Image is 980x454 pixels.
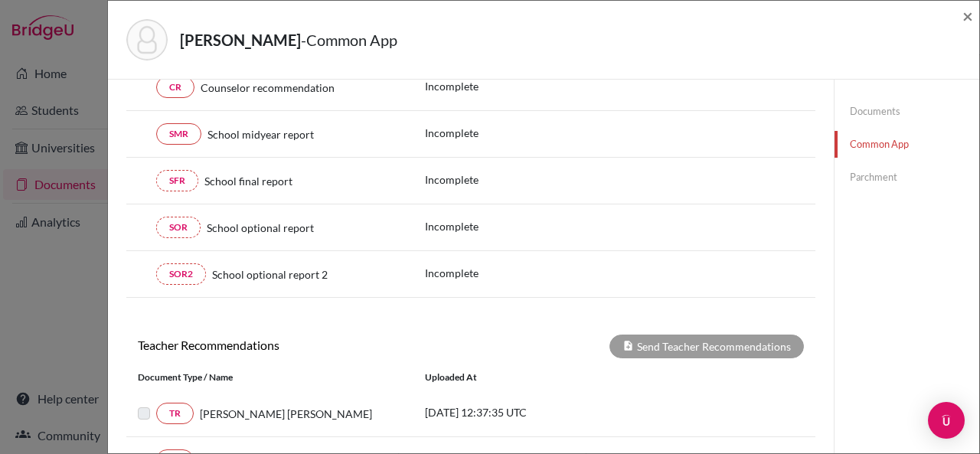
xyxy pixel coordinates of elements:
[126,338,471,352] h6: Teacher Recommendations
[413,371,643,384] div: Uploaded at
[212,266,328,283] span: School optional report 2
[156,403,194,424] a: TR
[201,80,335,96] span: Counselor recommendation
[425,218,583,234] p: Incomplete
[180,31,301,49] strong: [PERSON_NAME]
[962,5,973,27] span: ×
[425,404,632,420] p: [DATE] 12:37:35 UTC
[200,406,372,422] span: [PERSON_NAME] [PERSON_NAME]
[962,7,973,25] button: Close
[156,263,206,285] a: SOR2
[156,77,194,98] a: CR
[207,126,314,142] span: School midyear report
[835,98,979,125] a: Documents
[156,170,198,191] a: SFR
[126,371,413,384] div: Document Type / Name
[835,131,979,158] a: Common App
[425,78,583,94] p: Incomplete
[301,31,397,49] span: - Common App
[425,125,583,141] p: Incomplete
[156,217,201,238] a: SOR
[425,265,583,281] p: Incomplete
[156,123,201,145] a: SMR
[207,220,314,236] span: School optional report
[928,402,965,439] div: Open Intercom Messenger
[835,164,979,191] a: Parchment
[609,335,804,358] div: Send Teacher Recommendations
[204,173,292,189] span: School final report
[425,171,583,188] p: Incomplete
